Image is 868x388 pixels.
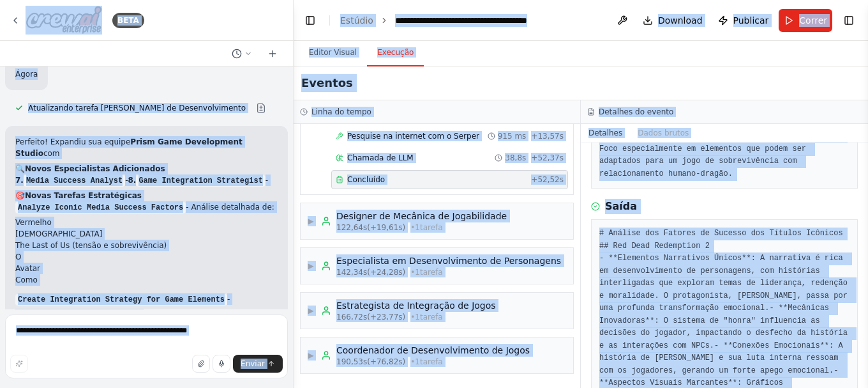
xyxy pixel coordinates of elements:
button: Correr [779,9,832,32]
font: 8. [128,176,137,185]
nav: migalhas de pão [340,14,527,27]
font: 38,8s [505,153,526,162]
button: Mudar para o chat anterior [227,46,257,61]
font: ▶ [308,217,313,226]
font: 142,34s [336,268,367,277]
font: + [531,132,537,141]
font: Dados brutos [638,128,689,137]
font: Designer de Mecânica de Jogabilidade [336,211,507,221]
font: Concluído [347,175,385,184]
font: • [410,357,415,366]
font: Ágora [15,70,38,79]
font: Detalhes [588,128,622,137]
font: Saída [605,200,637,212]
font: 190,53s [336,357,367,366]
button: Clique para falar sobre sua ideia de automação [213,355,230,373]
button: Melhore este prompt [10,355,28,373]
font: [DEMOGRAPHIC_DATA] [15,229,102,238]
font: Realize uma análise detalhada dos fatores de sucesso dos seguintes títulos: Red Dead Redemption 2... [599,32,848,178]
font: (+23,77s) [367,313,405,322]
font: Novos Especialistas Adicionados [25,164,165,173]
code: Game Integration Strategist [136,175,265,187]
font: 🎯 [15,191,25,200]
button: Detalhes [581,124,630,142]
font: Editor Visual [309,48,357,57]
font: # Análise dos Fatores de Sucesso dos Títulos Icônicos [599,229,843,238]
font: 915 ms [498,132,527,141]
font: - **Elementos Narrativos Únicos**: A narrativa é rica em desenvolvimento de personagens, com hist... [599,254,852,313]
font: - [227,295,230,304]
font: 122,64s [336,223,367,232]
font: - [125,176,128,185]
code: Create Integration Strategy for Game Elements [15,294,227,306]
a: Estúdio [340,15,373,26]
font: 1 [415,268,420,277]
font: (+19,61s) [367,223,405,232]
font: ▶ [308,351,313,360]
font: tarefa [420,268,443,277]
font: 7. [15,176,24,185]
font: 1 [415,313,420,322]
font: Correr [799,15,827,26]
font: 1 [415,223,420,232]
font: • [410,223,415,232]
button: Iniciar um novo bate-papo [262,46,283,61]
font: Enviar [241,359,265,368]
code: Media Success Analyst [24,175,125,187]
button: Carregar arquivos [192,355,210,373]
font: ▶ [308,306,313,315]
button: Ocultar barra lateral esquerda [301,12,319,29]
button: Mostrar barra lateral direita [840,12,858,29]
font: • [410,268,415,277]
font: 52,52s [537,175,564,184]
code: Analyze Iconic Media Success Factors [15,202,186,213]
font: Download [658,15,703,26]
font: • [410,313,415,322]
font: 🔍 [15,164,25,173]
font: tarefa [420,223,443,232]
font: BETA [117,16,139,25]
button: Download [638,9,708,32]
font: tarefa [420,313,443,322]
font: - **Mecânicas Inovadoras**: O sistema de "honra" influencia as decisões do jogador, impactando o ... [599,304,852,350]
font: Publicar [733,15,769,26]
button: Publicar [713,9,774,32]
font: Novas Tarefas Estratégicas [25,191,142,200]
font: ▶ [308,261,313,270]
font: 166,72s [336,313,367,322]
font: Atualizando tarefa [PERSON_NAME] de Desenvolvimento [28,104,246,113]
font: Avatar [15,264,40,273]
font: Perfeito! Expandiu sua equipe [15,137,130,146]
font: Coordenador de Desenvolvimento de Jogos [336,345,530,355]
font: 52,37s [537,153,564,162]
font: Eventos [301,76,353,89]
font: The Last of Us (tensão e sobrevivência) [15,241,167,250]
font: Pesquise na internet com o Serper [347,132,479,141]
font: (+76,82s) [367,357,405,366]
font: - [266,176,268,185]
font: 13,57s [537,132,564,141]
font: O [15,252,21,261]
font: 1 [415,357,420,366]
font: + [531,153,537,162]
font: Como [15,275,38,284]
font: Estrategista de Integração de Jogos [336,300,496,311]
img: Logotipo [26,6,102,35]
font: com [43,149,60,158]
font: - Análise detalhada de: [186,203,274,212]
font: (+24,28s) [367,268,405,277]
font: ## Red Dead Redemption 2 [599,242,710,251]
font: Vermelho [15,218,52,227]
button: Enviar [233,355,283,373]
font: Especialista em Desenvolvimento de Personagens [336,256,561,266]
font: + [531,175,537,184]
button: Dados brutos [630,124,696,142]
font: Execução [377,48,414,57]
font: Linha do tempo [311,107,371,116]
font: Detalhes do evento [599,107,673,116]
font: tarefa [420,357,443,366]
font: Prism Game Development Studio [15,137,243,158]
font: Chamada de LLM [347,153,414,162]
font: - **Conexões Emocionais**: A história de [PERSON_NAME] e sua luta interna ressoam com os jogadore... [599,341,848,375]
